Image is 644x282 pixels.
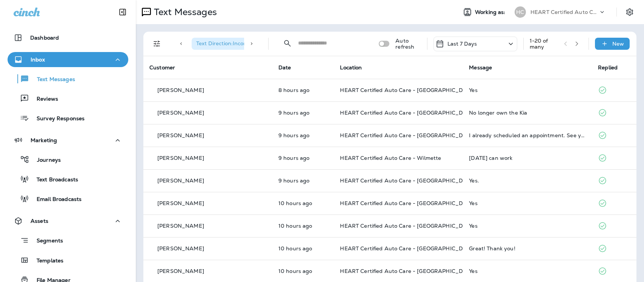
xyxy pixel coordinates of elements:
[612,41,624,47] p: New
[149,36,164,51] button: Filters
[469,178,586,184] div: Yes.
[469,223,586,229] div: Yes
[280,36,295,51] button: Collapse Search
[515,6,526,18] div: HC
[278,110,328,116] p: Aug 14, 2025 10:48 AM
[157,245,204,251] p: [PERSON_NAME]
[29,196,81,203] p: Email Broadcasts
[340,87,475,93] span: HEART Certified Auto Care - [GEOGRAPHIC_DATA]
[8,252,128,268] button: Templates
[278,87,328,93] p: Aug 14, 2025 12:14 PM
[29,96,58,103] p: Reviews
[157,87,204,93] p: [PERSON_NAME]
[469,245,586,251] div: Great! Thank you!
[157,110,204,116] p: [PERSON_NAME]
[157,178,204,184] p: [PERSON_NAME]
[8,71,128,87] button: Text Messages
[157,155,204,161] p: [PERSON_NAME]
[112,5,133,20] button: Collapse Sidebar
[8,110,128,126] button: Survey Responses
[530,9,598,15] p: HEART Certified Auto Care
[192,38,269,50] div: Text Direction:Incoming
[8,171,128,187] button: Text Broadcasts
[149,64,175,71] span: Customer
[196,40,256,47] span: Text Direction : Incoming
[469,155,586,161] div: Friday can work
[395,38,421,50] p: Auto refresh
[29,157,61,164] p: Journeys
[278,155,328,161] p: Aug 14, 2025 10:41 AM
[469,268,586,274] div: Yes
[29,176,78,184] p: Text Broadcasts
[278,223,328,229] p: Aug 14, 2025 10:11 AM
[157,132,204,138] p: [PERSON_NAME]
[151,6,217,18] p: Text Messages
[30,35,59,41] p: Dashboard
[8,133,128,148] button: Marketing
[29,115,85,123] p: Survey Responses
[598,64,618,71] span: Replied
[29,257,63,265] p: Templates
[340,109,475,116] span: HEART Certified Auto Care - [GEOGRAPHIC_DATA]
[278,132,328,138] p: Aug 14, 2025 10:43 AM
[340,177,475,184] span: HEART Certified Auto Care - [GEOGRAPHIC_DATA]
[157,223,204,229] p: [PERSON_NAME]
[469,132,586,138] div: I already scheduled an appointment. See you 8/21.
[469,200,586,206] div: Yes
[530,38,558,50] div: 1 - 20 of many
[278,200,328,206] p: Aug 14, 2025 10:21 AM
[157,268,204,274] p: [PERSON_NAME]
[340,132,475,139] span: HEART Certified Auto Care - [GEOGRAPHIC_DATA]
[29,76,75,83] p: Text Messages
[278,245,328,251] p: Aug 14, 2025 09:56 AM
[29,238,63,245] p: Segments
[8,90,128,106] button: Reviews
[475,9,507,15] span: Working as:
[340,200,475,207] span: HEART Certified Auto Care - [GEOGRAPHIC_DATA]
[31,137,57,143] p: Marketing
[447,41,477,47] p: Last 7 Days
[340,222,475,229] span: HEART Certified Auto Care - [GEOGRAPHIC_DATA]
[278,178,328,184] p: Aug 14, 2025 10:33 AM
[340,64,362,71] span: Location
[469,110,586,116] div: No longer own the Kia
[8,52,128,67] button: Inbox
[340,245,475,252] span: HEART Certified Auto Care - [GEOGRAPHIC_DATA]
[623,5,636,19] button: Settings
[8,191,128,207] button: Email Broadcasts
[340,155,441,161] span: HEART Certified Auto Care - Wilmette
[8,213,128,228] button: Assets
[8,30,128,45] button: Dashboard
[8,152,128,167] button: Journeys
[278,268,328,274] p: Aug 14, 2025 09:41 AM
[31,218,48,224] p: Assets
[469,64,492,71] span: Message
[278,64,291,71] span: Date
[157,200,204,206] p: [PERSON_NAME]
[340,268,475,274] span: HEART Certified Auto Care - [GEOGRAPHIC_DATA]
[469,87,586,93] div: Yes
[31,57,45,63] p: Inbox
[8,232,128,248] button: Segments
